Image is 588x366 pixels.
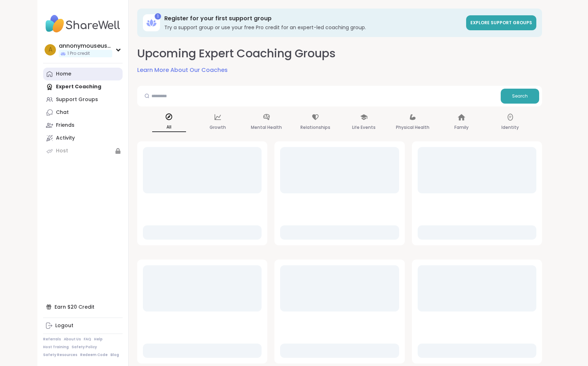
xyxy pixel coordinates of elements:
[137,66,228,74] a: Learn More About Our Coaches
[43,11,123,36] img: ShareWell Nav Logo
[454,123,469,132] p: Family
[352,123,376,132] p: Life Events
[152,123,186,132] p: All
[43,119,123,132] a: Friends
[43,93,123,106] a: Support Groups
[137,46,336,62] h2: Upcoming Expert Coaching Groups
[56,147,68,155] div: Host
[64,337,81,342] a: About Us
[396,123,429,132] p: Physical Health
[110,352,119,357] a: Blog
[59,42,112,50] div: annonymouseuser1875
[470,20,532,26] span: Explore support groups
[210,123,226,132] p: Growth
[43,300,123,313] div: Earn $20 Credit
[300,123,330,132] p: Relationships
[155,13,161,20] div: 1
[43,132,123,145] a: Activity
[466,15,536,30] a: Explore support groups
[43,337,61,342] a: Referrals
[164,24,462,31] h3: Try a support group or use your free Pro credit for an expert-led coaching group.
[501,123,519,132] p: Identity
[43,106,123,119] a: Chat
[43,345,69,350] a: Host Training
[55,322,73,329] div: Logout
[72,345,97,350] a: Safety Policy
[67,51,90,57] span: 1 Pro credit
[56,109,69,116] div: Chat
[48,45,52,54] span: a
[43,145,123,157] a: Host
[43,352,77,357] a: Safety Resources
[164,15,462,22] h3: Register for your first support group
[94,337,103,342] a: Help
[43,319,123,332] a: Logout
[84,337,91,342] a: FAQ
[56,122,74,129] div: Friends
[56,70,71,78] div: Home
[501,89,539,104] button: Search
[56,135,75,142] div: Activity
[251,123,282,132] p: Mental Health
[56,96,98,103] div: Support Groups
[43,68,123,80] a: Home
[80,352,108,357] a: Redeem Code
[512,93,528,99] span: Search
